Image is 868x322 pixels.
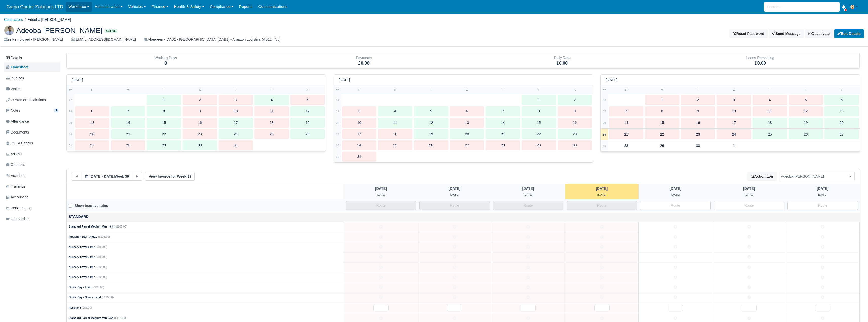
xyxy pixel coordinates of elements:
[418,282,491,292] td: 2025-09-22 Not Editable
[6,205,31,211] span: Performance
[336,144,339,147] strong: 35
[753,118,787,128] div: 18
[336,121,339,124] strong: 33
[271,88,273,91] small: F
[538,88,540,91] small: F
[418,222,491,232] td: 2025-09-22 Not Editable
[4,214,60,224] a: Onboarding
[609,106,643,116] div: 7
[4,53,60,63] a: Details
[4,2,66,12] span: Cargo Carrier Solutions LTD
[342,106,377,116] div: 3
[567,201,637,210] input: Route
[491,272,565,282] td: 2025-09-23 Not Editable
[665,55,856,61] div: Loans Remaining
[732,132,736,136] strong: 24
[4,203,60,213] a: Performance
[254,95,289,105] div: 4
[149,2,171,12] a: Finance
[82,306,92,309] span: (£88.00)
[467,61,657,66] h5: £0.00
[671,193,680,196] span: 5 hours from now
[92,286,104,289] span: (£120.00)
[565,302,639,313] td: 2025-09-24 Not Editable
[183,95,217,105] div: 2
[75,140,109,150] div: 27
[779,172,855,181] span: Adeoba Daniel Obawole
[824,95,859,105] div: 6
[69,255,95,258] strong: Nursery Level 2 9hr
[95,255,107,258] span: (£108.00)
[645,129,679,139] div: 22
[71,36,136,42] div: [EMAIL_ADDRESS][DOMAIN_NAME]
[418,272,491,282] td: 2025-09-22 Not Editable
[805,29,833,38] div: Deactivate
[69,215,89,219] strong: Standard
[269,55,459,61] div: Payments
[6,129,29,135] span: Documents
[163,88,165,91] small: T
[254,129,289,139] div: 25
[640,201,711,210] input: Route
[430,88,432,91] small: T
[290,106,325,116] div: 12
[565,282,639,292] td: 2025-09-24 Not Editable
[558,140,592,150] div: 30
[378,118,412,128] div: 11
[841,88,843,91] small: S
[82,172,132,181] button: [DATE]-[DATE]Week 39
[69,133,72,136] strong: 30
[603,121,606,124] strong: 38
[265,53,463,68] div: Payments
[219,129,253,139] div: 24
[606,78,617,82] h6: [DATE]
[418,302,491,313] td: 2025-09-22 Not Editable
[418,232,491,242] td: 2025-09-22 Not Editable
[769,88,771,91] small: T
[645,106,679,116] div: 8
[824,129,859,139] div: 27
[95,245,107,248] span: (£108.00)
[493,201,563,210] input: Route
[171,2,207,12] a: Health & Safety
[336,133,339,136] strong: 34
[4,149,60,159] a: Assets
[4,182,60,192] a: Trainings
[342,152,377,162] div: 31
[98,235,110,238] span: (£108.00)
[147,106,181,116] div: 8
[558,129,592,139] div: 23
[558,106,592,116] div: 9
[219,140,253,150] div: 31
[69,88,72,91] small: W
[378,140,412,150] div: 25
[717,141,751,151] div: 1
[111,129,145,139] div: 21
[625,88,627,91] small: S
[753,129,787,139] div: 25
[344,232,418,242] td: 2025-09-21 Not Editable
[346,201,416,210] input: Route
[111,140,145,150] div: 28
[491,282,565,292] td: 2025-09-23 Not Editable
[336,88,339,91] small: W
[115,225,127,228] span: (£108.00)
[565,242,639,252] td: 2025-09-24 Not Editable
[6,119,29,124] span: Attendance
[834,29,864,38] a: Edit Details
[378,106,412,116] div: 4
[805,88,807,91] small: F
[336,110,339,113] strong: 32
[645,95,679,105] div: 1
[603,133,606,136] strong: 39
[789,106,823,116] div: 12
[4,117,60,126] a: Attendance
[558,118,592,128] div: 16
[6,194,29,200] span: Accounting
[733,88,735,91] small: W
[789,95,823,105] div: 5
[6,151,22,157] span: Assets
[753,95,787,105] div: 4
[69,296,101,299] strong: Office Day - Senior Lead
[89,174,101,178] span: 3 days ago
